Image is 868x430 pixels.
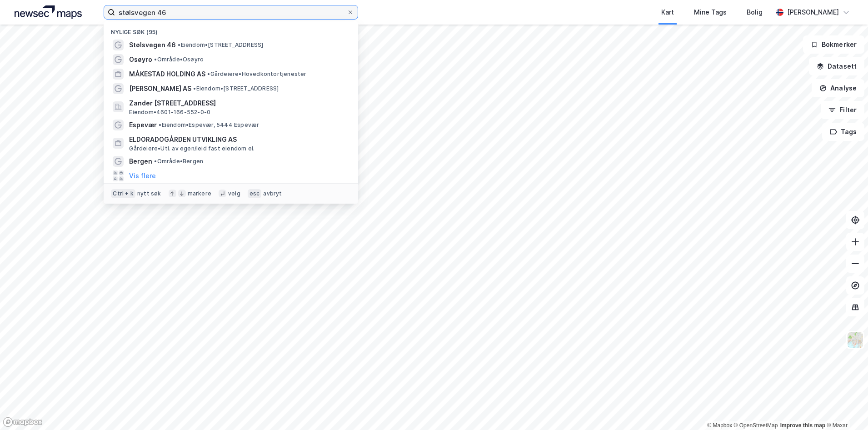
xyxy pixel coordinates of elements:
span: • [207,70,210,77]
div: velg [228,190,240,197]
span: Gårdeiere • Hovedkontortjenester [207,70,306,78]
span: Eiendom • Espevær, 5444 Espevær [159,121,259,129]
span: Eiendom • 4601-166-552-0-0 [129,109,210,116]
div: Bolig [747,7,763,18]
div: esc [248,189,262,198]
a: Mapbox [707,422,732,429]
span: Zander [STREET_ADDRESS] [129,98,347,109]
button: Bokmerker [803,35,864,54]
div: Mine Tags [694,7,727,18]
div: avbryt [263,190,282,197]
span: • [159,121,161,128]
span: Område • Bergen [154,158,203,165]
button: Vis flere [129,170,156,181]
div: Ctrl + k [111,189,135,198]
div: Kart [661,7,674,18]
img: Z [847,331,864,349]
a: Mapbox homepage [3,417,43,427]
span: MÅKESTAD HOLDING AS [129,69,205,80]
iframe: Chat Widget [823,386,868,430]
img: logo.a4113a55bc3d86da70a041830d287a7e.svg [15,5,82,19]
span: Eiendom • [STREET_ADDRESS] [193,85,279,92]
span: ELDORADOGÅRDEN UTVIKLING AS [129,134,347,145]
span: Bergen [129,156,152,167]
div: Nylige søk (95) [104,21,358,38]
a: Improve this map [780,422,825,429]
span: • [178,41,180,48]
span: [PERSON_NAME] AS [129,83,191,94]
a: OpenStreetMap [734,422,778,429]
div: markere [188,190,211,197]
span: • [193,85,196,92]
span: Osøyro [129,54,152,65]
button: Analyse [812,79,864,97]
span: Stølsvegen 46 [129,40,176,50]
div: nytt søk [137,190,161,197]
button: Tags [822,123,864,141]
div: Kontrollprogram for chat [823,386,868,430]
span: Espevær [129,120,157,130]
input: Søk på adresse, matrikkel, gårdeiere, leietakere eller personer [115,5,347,19]
span: • [154,158,157,165]
button: Filter [821,101,864,119]
button: Datasett [809,57,864,75]
span: Eiendom • [STREET_ADDRESS] [178,41,263,49]
div: [PERSON_NAME] [787,7,839,18]
span: • [154,56,157,63]
span: Gårdeiere • Utl. av egen/leid fast eiendom el. [129,145,254,152]
span: Område • Osøyro [154,56,204,63]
